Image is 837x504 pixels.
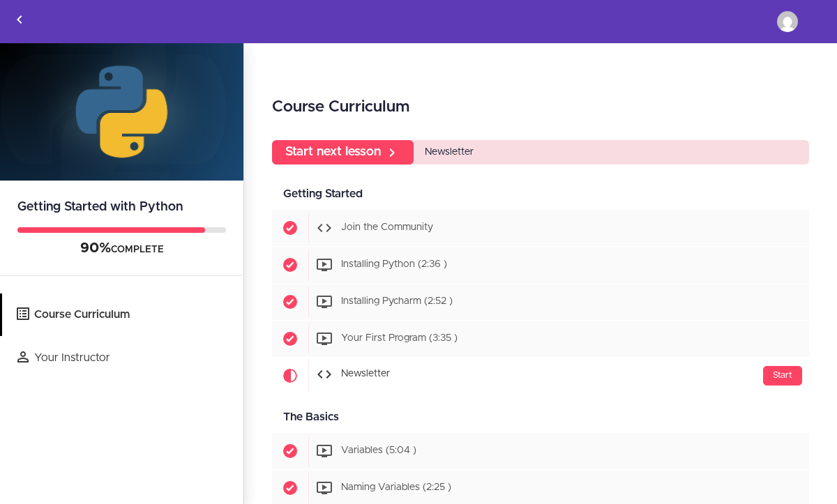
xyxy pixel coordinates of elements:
span: Newsletter [425,147,474,157]
div: Start [763,366,802,385]
a: Course Curriculum [2,293,243,336]
div: The Basics [272,402,809,433]
div: Getting Started [272,178,809,210]
span: Completed item [272,321,308,357]
a: Current item Start Newsletter [272,358,809,394]
span: 90% [80,241,111,255]
span: Installing Pycharm (2:52 ) [341,297,453,307]
a: Start next lesson [272,140,414,165]
span: Naming Variables (2:25 ) [341,483,451,493]
h2: Course Curriculum [272,96,809,119]
span: Completed item [272,210,308,246]
span: Completed item [272,433,308,469]
span: Join the Community [341,223,433,233]
a: Completed item Installing Python (2:36 ) [272,247,809,283]
div: COMPLETE [17,240,226,258]
span: Your First Program (3:35 ) [341,334,458,344]
span: Newsletter [341,369,390,379]
a: Completed item Variables (5:04 ) [272,433,809,469]
a: Back to courses [1,1,38,43]
img: ibn.de.salaam@gmail.com [777,11,798,32]
span: Current item [272,358,308,394]
a: Completed item Your First Program (3:35 ) [272,321,809,357]
a: Your Instructor [2,337,243,379]
span: Installing Python (2:36 ) [341,260,447,270]
span: Variables (5:04 ) [341,446,416,456]
a: Completed item Installing Pycharm (2:52 ) [272,284,809,320]
a: Completed item Join the Community [272,210,809,246]
span: Completed item [272,284,308,320]
span: Completed item [272,247,308,283]
svg: Back to courses [11,11,28,28]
